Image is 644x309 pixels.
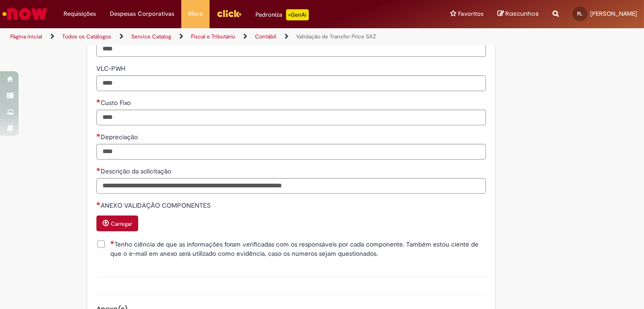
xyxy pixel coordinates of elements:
[590,10,637,18] span: [PERSON_NAME]
[255,9,309,20] div: Padroniza
[110,9,174,19] span: Despesas Corporativas
[96,110,486,125] input: Custo Fixo
[96,178,486,194] input: Descrição da solicitação
[505,9,539,18] span: Rascunhos
[96,41,486,57] input: VLC-Inland
[96,202,101,205] span: Necessários
[62,33,111,40] a: Todos os Catálogos
[101,167,173,175] span: Descrição da solicitação
[10,33,42,40] a: Página inicial
[110,241,115,244] span: Necessários
[96,99,101,103] span: Necessários
[96,216,138,231] button: Carregar anexo de ANEXO VALIDAÇÃO COMPONENTES Required
[286,9,309,20] p: +GenAi
[497,10,539,19] a: Rascunhos
[96,144,486,160] input: Depreciação
[131,33,171,40] a: Service Catalog
[578,11,583,17] span: FL
[7,28,422,45] ul: Trilhas de página
[296,33,376,40] a: Validação de Transfer Price SAZ
[96,64,127,73] span: VLC-PWH
[255,33,276,40] a: Contábil
[96,167,101,171] span: Necessários
[1,5,49,23] img: ServiceNow
[188,9,203,19] span: More
[111,220,132,228] small: Carregar
[101,133,140,141] span: Depreciação
[101,99,133,107] span: Custo Fixo
[217,6,242,20] img: click_logo_yellow_360x200.png
[458,9,484,19] span: Favoritos
[96,75,486,91] input: VLC-PWH
[101,201,212,210] span: ANEXO VALIDAÇÃO COMPONENTES
[110,240,486,258] span: Tenho ciência de que as informações foram verificadas com os responsáveis por cada componente. Ta...
[191,33,235,40] a: Fiscal e Tributário
[96,133,101,137] span: Necessários
[64,9,96,19] span: Requisições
